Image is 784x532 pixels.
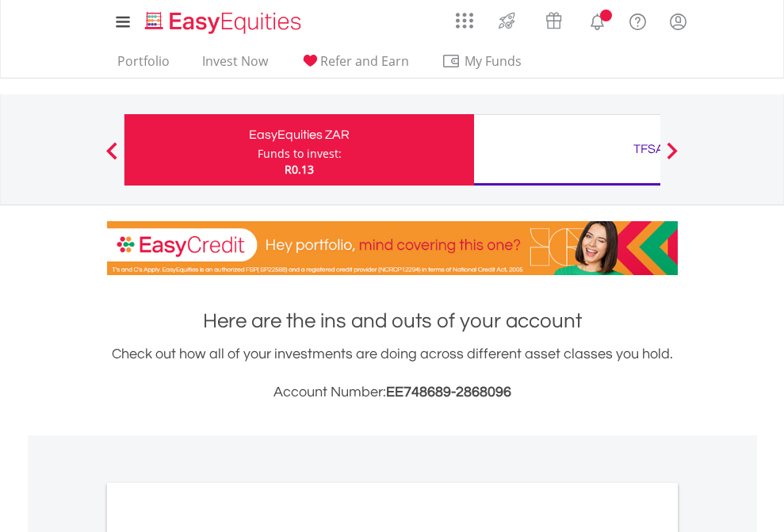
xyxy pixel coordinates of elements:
a: FAQ's and Support [618,4,658,36]
span: My Funds [442,51,545,71]
a: Vouchers [530,4,577,33]
button: Previous [96,150,128,166]
img: vouchers-v2.svg [541,8,567,33]
a: AppsGrid [446,4,484,29]
div: Funds to invest: [258,146,342,162]
img: EasyEquities_Logo.png [142,10,308,36]
div: Check out how all of your investments are doing across different asset classes you hold. [107,343,678,404]
span: R0.13 [285,162,314,177]
a: Home page [139,4,308,36]
a: Notifications [577,4,618,36]
span: Refer and Earn [320,52,409,70]
a: My Profile [658,4,698,39]
a: Invest Now [196,53,274,78]
img: thrive-v2.svg [494,8,520,33]
span: EE748689-2868096 [386,385,511,400]
img: grid-menu-icon.svg [456,12,473,29]
h1: Here are the ins and outs of your account [107,307,678,335]
img: EasyCredit Promotion Banner [107,221,678,275]
button: Next [656,150,688,166]
div: EasyEquities ZAR [134,124,465,146]
h3: Account Number: [107,381,678,404]
a: Refer and Earn [294,53,415,78]
a: Portfolio [111,53,176,78]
